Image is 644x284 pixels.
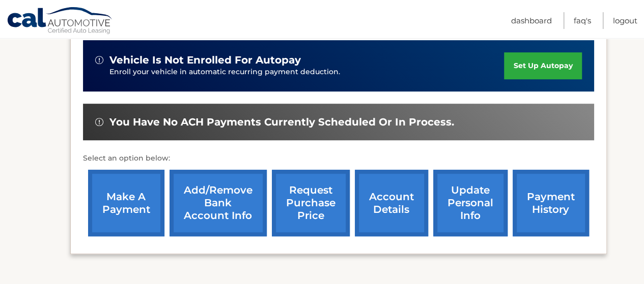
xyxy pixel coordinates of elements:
[511,12,552,29] a: Dashboard
[613,12,637,29] a: Logout
[109,67,505,78] p: Enroll your vehicle in automatic recurring payment deduction.
[272,170,350,236] a: request purchase price
[83,152,594,165] p: Select an option below:
[88,170,164,236] a: make a payment
[574,12,591,29] a: FAQ's
[109,54,301,67] span: vehicle is not enrolled for autopay
[109,116,454,129] span: You have no ACH payments currently scheduled or in process.
[7,7,114,36] a: Cal Automotive
[95,56,103,64] img: alert-white.svg
[513,170,589,236] a: payment history
[355,170,428,236] a: account details
[504,52,581,79] a: set up autopay
[95,118,103,126] img: alert-white.svg
[433,170,508,236] a: update personal info
[170,170,267,236] a: Add/Remove bank account info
